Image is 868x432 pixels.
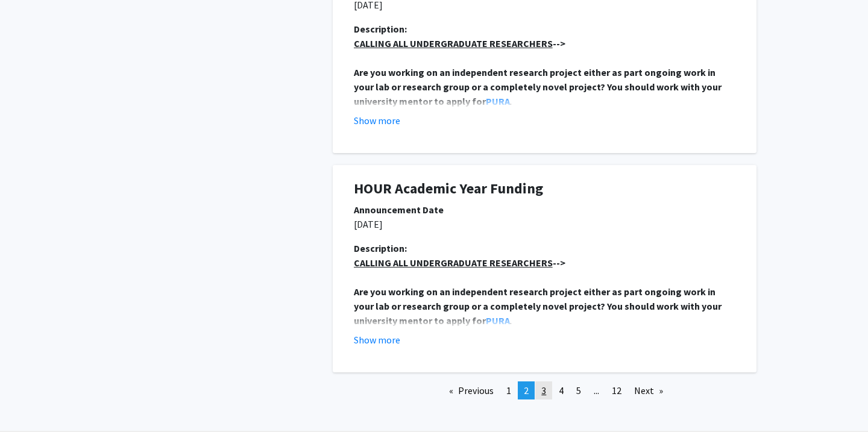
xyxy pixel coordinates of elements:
span: 2 [524,384,529,396]
span: ... [594,384,599,396]
strong: Are you working on an independent research project either as part ongoing work in your lab or res... [354,66,723,107]
div: Announcement Date [354,202,735,217]
span: 12 [612,384,621,396]
span: 4 [559,384,564,396]
button: Show more [354,113,400,128]
u: CALLING ALL UNDERGRADUATE RESEARCHERS [354,257,553,269]
div: Description: [354,241,735,255]
span: 5 [576,384,581,396]
span: 1 [506,384,511,396]
ul: Pagination [333,381,756,399]
strong: Are you working on an independent research project either as part ongoing work in your lab or res... [354,286,723,327]
div: Description: [354,22,735,36]
strong: --> [354,257,565,269]
span: 3 [541,384,546,396]
button: Show more [354,333,400,347]
a: PURA [486,315,510,327]
a: Previous page [443,381,500,399]
a: Next page [628,381,669,399]
p: . [354,284,735,328]
h1: HOUR Academic Year Funding [354,180,735,198]
iframe: Chat [9,378,51,423]
p: [DATE] [354,217,735,231]
a: PURA [486,95,510,107]
p: . [354,65,735,108]
u: CALLING ALL UNDERGRADUATE RESEARCHERS [354,37,553,49]
strong: --> [354,37,565,49]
